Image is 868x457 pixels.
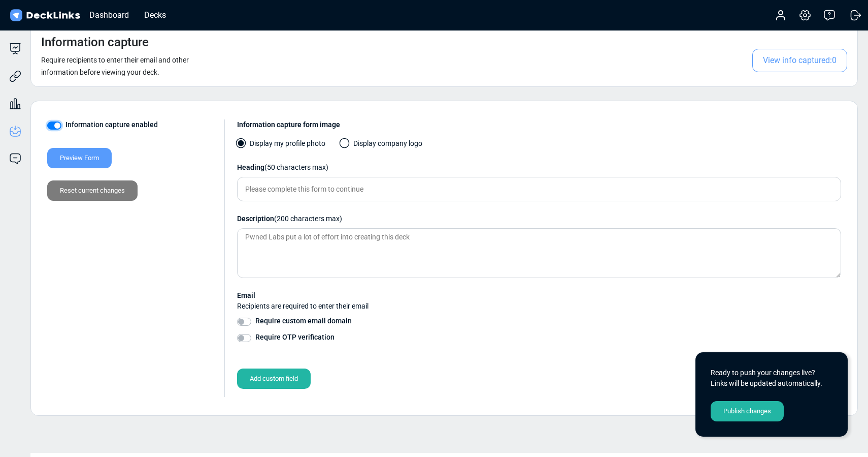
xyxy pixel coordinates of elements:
div: Recipients are required to enter their email [237,301,841,312]
b: Information capture form image [237,120,340,129]
label: Require custom email domain [255,316,352,326]
b: Email [237,291,255,299]
div: Preview Form [47,148,112,168]
img: DeckLinks [8,8,82,23]
h4: Information capture [41,35,149,50]
label: Information capture enabled [65,119,158,130]
input: Please complete this form to continue [237,177,841,201]
div: (200 characters max) [237,214,841,224]
label: Require OTP verification [255,332,335,343]
div: Dashboard [84,9,134,21]
b: Description [237,215,274,223]
div: Reset current changes [47,180,138,201]
small: Require recipients to enter their email and other information before viewing your deck. [41,56,189,76]
div: Add custom field [237,369,311,389]
label: Display company logo [341,138,422,154]
label: Display my profile photo [237,138,325,154]
div: Ready to push your changes live? Links will be updated automatically. [711,368,832,389]
div: (50 characters max) [237,162,841,173]
b: Heading [237,163,264,171]
span: View info captured: 0 [752,49,847,72]
div: Publish changes [711,401,784,421]
div: Decks [139,9,171,21]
